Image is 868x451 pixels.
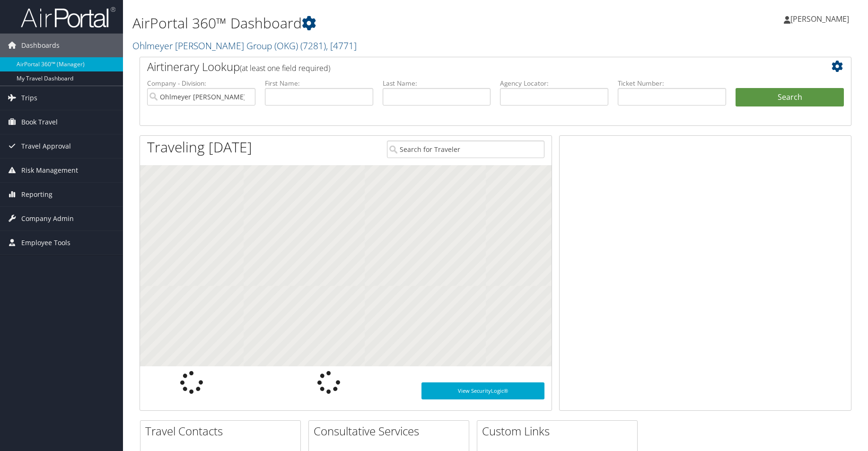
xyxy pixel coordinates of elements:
[326,39,357,52] span: , [ 4771 ]
[314,423,469,439] h2: Consultative Services
[618,79,726,88] label: Ticket Number:
[300,39,326,52] span: ( 7281 )
[132,13,616,33] h1: AirPortal 360™ Dashboard
[21,183,53,206] span: Reporting
[21,207,74,230] span: Company Admin
[147,59,785,75] h2: Airtinerary Lookup
[784,5,859,33] a: [PERSON_NAME]
[500,79,608,88] label: Agency Locator:
[265,79,373,88] label: First Name:
[21,110,58,134] span: Book Travel
[387,141,544,158] input: Search for Traveler
[132,39,357,52] a: Ohlmeyer [PERSON_NAME] Group (OKG)
[147,137,252,157] h1: Traveling [DATE]
[736,88,844,107] button: Search
[383,79,491,88] label: Last Name:
[21,34,60,57] span: Dashboards
[21,6,115,28] img: airportal-logo.png
[240,63,330,73] span: (at least one field required)
[482,423,637,439] h2: Custom Links
[790,14,849,24] span: [PERSON_NAME]
[21,231,70,255] span: Employee Tools
[21,134,71,158] span: Travel Approval
[21,86,37,110] span: Trips
[147,79,255,88] label: Company - Division:
[21,159,78,182] span: Risk Management
[145,423,300,439] h2: Travel Contacts
[421,382,544,399] a: View SecurityLogic®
